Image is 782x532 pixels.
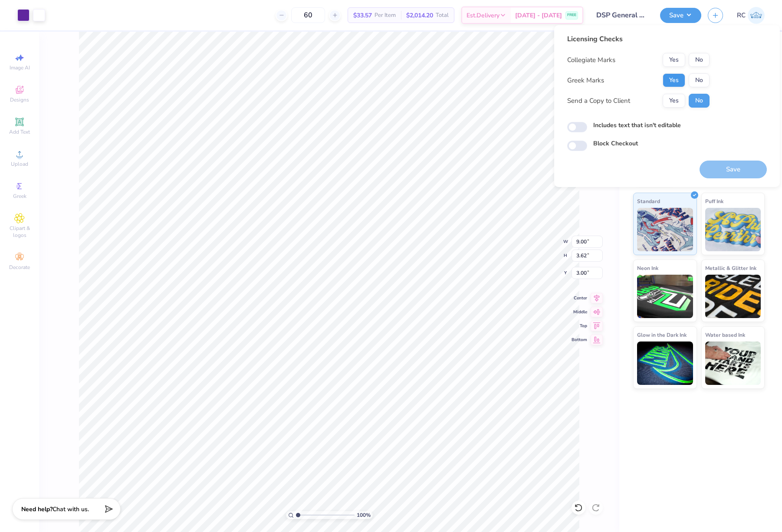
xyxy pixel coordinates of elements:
[467,11,499,20] span: Est. Delivery
[705,275,761,318] img: Metallic & Glitter Ink
[291,7,325,23] input: – –
[436,11,449,20] span: Total
[572,309,587,315] span: Middle
[663,73,685,87] button: Yes
[572,295,587,301] span: Center
[9,264,30,271] span: Decorate
[705,342,761,385] img: Water based Ink
[705,330,745,339] span: Water based Ink
[10,96,29,103] span: Designs
[4,225,35,239] span: Clipart & logos
[737,7,765,24] a: RC
[515,11,562,20] span: [DATE] - [DATE]
[353,11,372,20] span: $33.57
[375,11,396,20] span: Per Item
[689,94,710,108] button: No
[748,7,765,24] img: Rio Cabojoc
[663,94,685,108] button: Yes
[705,197,723,206] span: Puff Ink
[10,64,30,71] span: Image AI
[705,263,756,273] span: Metallic & Glitter Ink
[567,96,630,106] div: Send a Copy to Client
[637,330,687,339] span: Glow in the Dark Ink
[593,139,638,148] label: Block Checkout
[572,323,587,329] span: Top
[637,208,693,251] img: Standard
[590,7,654,24] input: Untitled Design
[737,10,746,20] span: RC
[21,505,53,513] strong: Need help?
[689,53,710,67] button: No
[637,275,693,318] img: Neon Ink
[567,55,615,65] div: Collegiate Marks
[572,337,587,343] span: Bottom
[567,76,604,85] div: Greek Marks
[9,128,30,135] span: Add Text
[567,34,710,44] div: Licensing Checks
[11,161,28,167] span: Upload
[637,197,660,206] span: Standard
[637,263,658,273] span: Neon Ink
[13,193,26,200] span: Greek
[357,511,371,519] span: 100 %
[406,11,433,20] span: $2,014.20
[53,505,89,513] span: Chat with us.
[593,121,681,130] label: Includes text that isn't editable
[637,342,693,385] img: Glow in the Dark Ink
[705,208,761,251] img: Puff Ink
[660,8,701,23] button: Save
[663,53,685,67] button: Yes
[567,12,576,18] span: FREE
[689,73,710,87] button: No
